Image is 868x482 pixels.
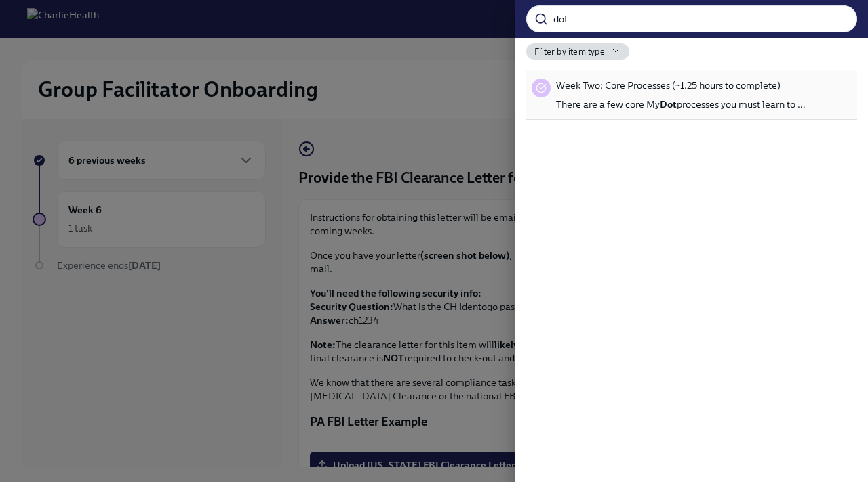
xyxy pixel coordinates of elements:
[660,98,677,110] strong: Dot
[556,97,806,111] span: There are a few core My processes you must learn to …
[532,79,551,97] div: Task
[556,79,781,92] span: Week Two: Core Processes (~1.25 hours to complete)
[534,45,605,58] span: Filter by item type
[526,43,629,60] button: Filter by item type
[526,70,857,120] div: Week Two: Core Processes (~1.25 hours to complete)There are a few core MyDotprocesses you must le...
